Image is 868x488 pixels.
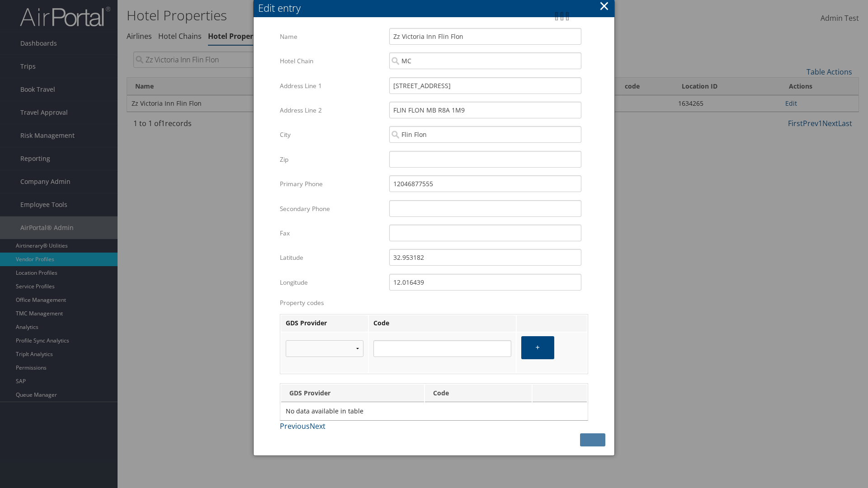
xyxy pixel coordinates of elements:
[280,225,382,242] label: Fax
[281,385,424,402] th: GDS Provider: activate to sort column descending
[280,151,382,168] label: Zip
[280,175,382,192] label: Primary Phone
[280,52,382,70] label: Hotel Chain
[425,385,532,402] th: Code: activate to sort column ascending
[280,249,382,266] label: Latitude
[281,315,368,332] th: GDS Provider
[280,126,382,143] label: City
[280,77,382,94] label: Address Line 1
[280,421,310,431] a: Previous
[280,274,382,291] label: Longitude
[521,336,554,359] button: +
[258,1,614,15] div: Edit entry
[280,298,588,307] label: Property codes
[280,102,382,119] label: Address Line 2
[369,315,516,332] th: Code
[280,28,382,45] label: Name
[533,385,587,402] th: : activate to sort column ascending
[281,403,587,419] td: No data available in table
[280,200,382,217] label: Secondary Phone
[310,421,325,431] a: Next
